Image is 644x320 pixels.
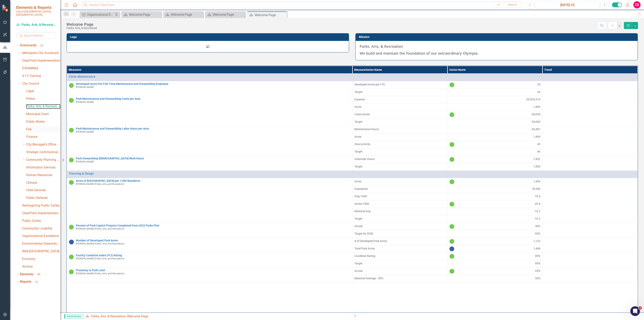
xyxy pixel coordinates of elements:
img: On Track [449,157,454,162]
a: Fire [26,127,60,132]
td: Double-Click to Edit Right Click for Context Menu [67,156,352,170]
div: 44 [35,272,42,276]
a: Planning & Design [69,172,636,175]
a: Welcome Page [206,12,244,17]
div: Welcome Page [213,12,244,17]
a: ClearPoint Implementation [22,58,60,63]
a: Environmental Stewardship [22,241,60,246]
td: Double-Click to Edit [447,238,542,245]
td: Double-Click to Edit [352,88,447,96]
a: Reports [20,279,31,284]
span: 1,122 [533,239,540,244]
td: Double-Click to Edit [447,96,542,103]
a: ClearPoint Implementation 2.0 [22,211,60,216]
td: Double-Click to Edit [447,178,542,185]
img: On Track [449,269,454,274]
td: Double-Click to Edit [447,230,542,238]
a: Elements [20,272,33,277]
td: Double-Click to Edit [542,252,638,267]
span: 1,469 [533,105,540,109]
span: Expense [354,97,445,101]
td: Double-Click to Edit [447,267,542,275]
td: Double-Click to Edit [352,223,447,230]
a: Number of Developed Park Acres [76,239,350,242]
img: Tracking [449,246,454,251]
td: Double-Click to Edit [352,252,447,260]
td: Double-Click to Edit [352,156,447,163]
td: Double-Click to Edit Right Click for Context Menu [67,81,352,96]
span: Developed Acres per FTE [354,82,445,86]
img: On Track [449,179,454,184]
span: 69% [535,269,540,274]
span: 1,469 [533,179,540,184]
td: Double-Click to Edit [542,126,638,156]
a: Public Defense [26,196,60,200]
td: Double-Click to Edit [447,103,542,111]
span: 3 [639,306,642,310]
td: Double-Click to Edit [352,81,447,88]
a: Economy [22,257,60,261]
div: Welcome Page [171,12,202,17]
input: Search Below... [16,32,56,39]
span: National Average - 55% [354,276,445,280]
span: Target [354,217,445,221]
td: Double-Click to Edit [542,81,638,96]
img: On Track [449,239,454,244]
span: Target [354,164,445,168]
div: Parks, Arts, & Recreation [66,27,97,30]
td: Double-Click to Edit [447,148,542,156]
span: Condition Rating [354,254,445,258]
span: $4,060 [532,120,540,124]
td: Double-Click to Edit [352,260,447,267]
td: Double-Click to Edit [447,133,542,141]
span: Target [354,90,445,94]
td: Double-Click to Edit Right Click for Context Menu [67,267,352,282]
span: 70,560 [532,187,540,191]
span: Actual [354,269,445,273]
span: 65,487 [532,127,540,131]
div: 16 [33,280,40,284]
span: 1,466 [533,246,540,251]
img: Tracking [69,240,74,244]
td: Double-Click to Edit [352,148,447,156]
a: Parks Maintenance [69,75,636,78]
td: Double-Click to Edit [447,260,542,267]
img: On Track [449,202,454,207]
img: On Track [449,82,454,87]
td: Double-Click to Edit [542,267,638,282]
td: Double-Click to Edit [447,245,542,252]
span: Population [354,187,445,191]
td: Double-Click to Edit [352,245,447,252]
a: Clerk Services [26,188,60,193]
small: [PERSON_NAME] (Parks, Arts, and Recreation) [76,272,124,275]
span: 29 [537,82,540,87]
span: Maintenance Hours [354,127,445,131]
a: Proximity to Park Land [76,269,350,272]
td: Double-Click to Edit Right Click for Context Menu [67,178,352,223]
td: Double-Click to Edit Right Click for Context Menu [67,74,638,81]
span: 55% [535,276,540,280]
small: [PERSON_NAME] [76,101,94,103]
a: Information Services [26,165,60,170]
div: Welcome Page [255,12,286,18]
td: Double-Click to Edit [542,156,638,170]
span: Acres/1000 [354,202,445,206]
a: Organizational Excellence [22,234,60,238]
img: On Track [69,255,74,259]
a: Municipal Court [26,112,60,116]
a: Parks, Arts, & Recreation [91,314,125,318]
div: 33 [38,44,45,47]
td: Double-Click to Edit [542,223,638,238]
small: [PERSON_NAME] (Parks, Arts, and Recreation) [76,183,124,185]
span: Acres [354,179,445,183]
span: 10.2 [535,217,540,221]
span: 7,452 [533,157,540,162]
span: 20.8 [535,202,540,207]
img: On Track [69,83,74,88]
span: $4,039 [532,112,540,117]
img: On Track [69,225,74,230]
a: Metropolis City Scorecard [22,51,60,55]
img: On Track [449,142,454,147]
a: City Council [22,81,60,86]
a: Welcome Page [164,12,202,17]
